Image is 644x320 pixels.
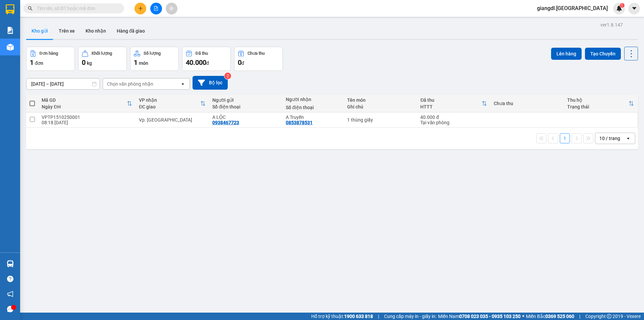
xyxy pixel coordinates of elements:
div: Tên món [347,97,414,103]
strong: 1900 633 818 [344,314,373,319]
div: Vp. [GEOGRAPHIC_DATA] [139,117,206,123]
div: Khối lượng [92,51,112,56]
div: VP nhận [139,97,200,103]
div: Chọn văn phòng nhận [107,81,153,87]
span: plus [138,6,143,11]
div: Người nhận [286,97,340,102]
span: đ [241,60,244,66]
div: Số điện thoại [286,105,340,110]
div: 08:18 [DATE] [42,120,132,125]
div: 1 thùng giấy [347,117,414,123]
button: Số lượng1món [130,47,179,71]
div: Thu hộ [567,97,629,103]
th: Toggle SortBy [564,95,637,112]
th: Toggle SortBy [136,95,209,112]
div: Đã thu [196,51,208,56]
div: HTTT [420,104,482,109]
span: 0 [238,58,241,66]
button: plus [135,3,146,14]
sup: 1 [620,3,625,8]
span: món [139,60,148,66]
span: file-add [154,6,158,11]
span: Hỗ trợ kỹ thuật: [311,313,373,320]
span: kg [87,60,92,66]
button: Hàng đã giao [111,23,150,39]
span: | [579,313,580,320]
svg: open [180,81,185,87]
sup: 2 [224,73,231,79]
button: Khối lượng0kg [78,47,127,71]
div: Đã thu [420,97,482,103]
strong: 0369 525 060 [545,314,574,319]
button: file-add [150,3,162,14]
span: aim [169,6,174,11]
button: Đơn hàng1đơn [26,47,75,71]
button: Trên xe [53,23,80,39]
span: notification [7,291,13,297]
div: Người gửi [212,97,279,103]
span: giangdl.[GEOGRAPHIC_DATA] [532,4,613,12]
img: warehouse-icon [7,44,14,51]
div: Tại văn phòng [420,120,487,125]
div: Ghi chú [347,104,414,109]
div: Trạng thái [567,104,629,109]
img: logo-vxr [6,4,14,14]
th: Toggle SortBy [38,95,136,112]
span: Miền Nam [438,313,521,320]
div: Chưa thu [494,101,560,106]
span: 0 [82,58,86,66]
span: Miền Bắc [526,313,574,320]
button: aim [166,3,177,14]
span: copyright [607,314,611,319]
span: 1 [30,58,34,66]
th: Toggle SortBy [417,95,490,112]
div: ĐC giao [139,104,200,109]
button: Đã thu40.000đ [182,47,231,71]
span: đ [206,60,209,66]
span: 40.000 [186,58,206,66]
img: warehouse-icon [7,260,14,267]
div: Số điện thoại [212,104,279,109]
div: Đơn hàng [40,51,58,56]
span: message [7,306,13,312]
button: Lên hàng [551,48,582,60]
span: search [28,6,33,11]
div: Chưa thu [248,51,265,56]
div: A Truyền [286,115,340,120]
input: Tìm tên, số ĐT hoặc mã đơn [37,5,116,12]
svg: open [626,136,631,141]
span: question-circle [7,276,13,282]
div: Số lượng [144,51,161,56]
div: 0853878531 [286,120,313,125]
div: Ngày ĐH [42,104,127,109]
span: đơn [35,60,43,66]
button: caret-down [628,3,640,14]
input: Select a date range. [26,79,100,89]
button: Kho gửi [26,23,53,39]
span: caret-down [631,5,637,11]
span: 1 [621,3,623,8]
div: 0938467723 [212,120,239,125]
button: Bộ lọc [193,76,228,90]
div: 40.000 đ [420,115,487,120]
button: Kho nhận [80,23,111,39]
strong: 0708 023 035 - 0935 103 250 [459,314,521,319]
button: Chưa thu0đ [234,47,283,71]
button: Tạo Chuyến [585,48,621,60]
div: ver 1.8.147 [600,21,623,29]
span: 1 [134,58,138,66]
button: 1 [560,133,570,143]
div: A LỘC [212,115,279,120]
div: 10 / trang [599,135,620,142]
div: VPTP1510250001 [42,115,132,120]
div: Mã GD [42,97,127,103]
span: Cung cấp máy in - giấy in: [384,313,436,320]
span: | [378,313,379,320]
span: ⚪️ [522,315,524,318]
img: solution-icon [7,27,14,34]
img: icon-new-feature [616,5,622,11]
